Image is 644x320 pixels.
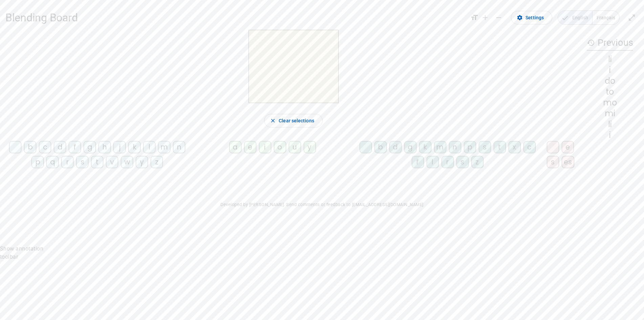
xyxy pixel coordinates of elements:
div: b [24,141,36,153]
h3: Previous [587,35,633,51]
h1: Blending Board [5,7,465,28]
mat-icon: open_in_full [628,14,636,22]
div: m [158,141,170,153]
div: es [562,156,574,168]
div: o [274,141,286,153]
div: g [84,141,96,153]
mat-icon: settings [517,15,523,21]
mat-icon: close [270,118,276,124]
div: t [91,156,103,168]
mat-icon: history [587,39,595,47]
mat-button-toggle-group: Language selection [558,11,620,25]
div: c [39,141,51,153]
div: k [128,141,141,153]
div: y [304,141,316,153]
button: Enter full screen [625,11,639,24]
span: Clear selections [279,117,314,125]
div: s [456,156,469,168]
div: d [54,141,66,153]
div: x [509,141,521,153]
p: Developed by [PERSON_NAME]. Send comments or feedback to [EMAIL_ADDRESS][DOMAIN_NAME] [5,201,639,209]
div: r [442,156,454,168]
div: u [289,141,301,153]
div: w [121,156,133,168]
div: h [99,141,111,153]
div: n [173,141,185,153]
div: i [587,131,633,139]
mat-icon: add [481,14,489,22]
div: do [587,77,633,85]
div: i [587,66,633,74]
span: Settings [525,14,544,22]
div: c [523,141,536,153]
div: v [106,156,118,168]
div: g [404,141,416,153]
span: Français [593,11,619,24]
div: l [427,156,439,168]
button: Clear selections [264,114,323,127]
div: a [229,141,241,153]
div: li [587,55,633,63]
span: English [558,11,592,24]
div: p [31,156,44,168]
div: e [244,141,256,153]
div: m [434,141,446,153]
div: i [259,141,271,153]
div: mi [587,109,633,118]
div: f [412,156,424,168]
div: d [389,141,402,153]
div: s [76,156,88,168]
div: z [151,156,163,168]
div: s [479,141,491,153]
div: l [143,141,155,153]
div: z [471,156,484,168]
div: mo [587,99,633,107]
button: Decrease font size [492,11,506,24]
div: q [46,156,59,168]
div: y [136,156,148,168]
button: Settings [511,11,552,24]
div: f [69,141,81,153]
div: k [419,141,431,153]
div: to [587,88,633,96]
div: s [547,156,559,168]
div: li [587,120,633,128]
div: r [61,156,73,168]
div: n [449,141,461,153]
div: j [113,141,126,153]
div: e [562,141,574,153]
div: t [494,141,506,153]
button: Increase font size [478,11,492,24]
div: b [374,141,387,153]
mat-icon: remove [495,14,503,22]
div: p [464,141,476,153]
mat-icon: format_size [470,14,478,22]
